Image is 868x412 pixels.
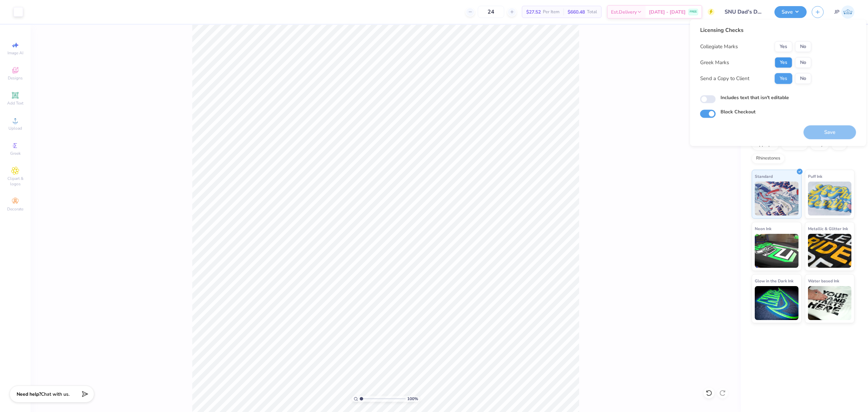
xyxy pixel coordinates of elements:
[587,8,597,16] span: Total
[721,94,789,101] label: Includes text that isn't editable
[795,57,811,68] button: No
[700,43,738,51] div: Collegiate Marks
[526,8,541,16] span: $27.52
[8,126,22,131] span: Upload
[755,182,798,216] img: Standard
[808,182,852,216] img: Puff Ink
[834,5,854,19] a: JP
[7,50,23,56] span: Image AI
[10,151,21,156] span: Greek
[795,73,811,84] button: No
[721,109,755,116] label: Block Checkout
[700,75,749,82] div: Send a Copy to Client
[41,391,70,397] span: Chat with us.
[755,286,798,320] img: Glow in the Dark Ink
[755,234,798,268] img: Neon Ink
[7,100,23,106] span: Add Text
[752,153,785,164] div: Rhinestones
[690,10,697,14] span: FREE
[775,57,792,68] button: Yes
[775,73,792,84] button: Yes
[808,277,839,284] span: Water based Ink
[808,225,848,232] span: Metallic & Glitter Ink
[774,6,807,18] button: Save
[407,396,418,402] span: 100 %
[755,225,771,232] span: Neon Ink
[755,277,793,284] span: Glow in the Dark Ink
[543,8,559,16] span: Per Item
[568,8,585,16] span: $660.48
[611,8,637,16] span: Est. Delivery
[700,26,811,34] div: Licensing Checks
[795,41,811,52] button: No
[808,286,852,320] img: Water based Ink
[3,176,27,187] span: Clipart & logos
[755,173,773,180] span: Standard
[808,234,852,268] img: Metallic & Glitter Ink
[808,173,822,180] span: Puff Ink
[7,206,23,212] span: Decorate
[17,391,41,397] strong: Need help?
[478,6,504,18] input: – –
[834,8,840,16] span: JP
[719,5,769,19] input: Untitled Design
[775,41,792,52] button: Yes
[8,75,23,81] span: Designs
[841,5,854,19] img: John Paul Torres
[649,8,686,16] span: [DATE] - [DATE]
[700,59,729,67] div: Greek Marks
